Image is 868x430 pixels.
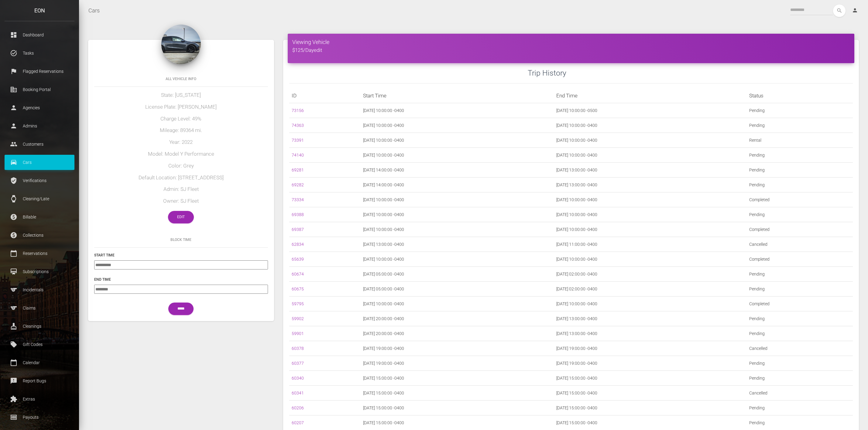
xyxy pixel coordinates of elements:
[292,108,304,113] a: 73156
[554,386,747,401] td: [DATE] 15:00:00 -0400
[9,140,70,149] p: Customers
[9,67,70,76] p: Flagged Reservations
[9,30,70,39] p: Dashboard
[5,391,74,407] a: extension Extras
[5,246,74,261] a: calendar_today Reservations
[554,252,747,267] td: [DATE] 10:00:00 -0400
[747,148,853,163] td: Pending
[747,282,853,296] td: Pending
[5,82,74,97] a: corporate_fare Booking Portal
[361,222,554,237] td: [DATE] 10:00:00 -0400
[94,151,268,158] h5: Model: Model Y Performance
[554,326,747,341] td: [DATE] 13:00:00 -0400
[94,237,268,242] h6: Block Time
[5,155,74,170] a: drive_eta Cars
[361,296,554,311] td: [DATE] 10:00:00 -0400
[9,194,70,203] p: Cleaning/Late
[747,118,853,133] td: Pending
[554,371,747,386] td: [DATE] 15:00:00 -0400
[9,267,70,276] p: Subscriptions
[554,311,747,326] td: [DATE] 13:00:00 -0400
[747,267,853,282] td: Pending
[361,163,554,178] td: [DATE] 14:00:00 -0400
[292,242,304,247] a: 62834
[314,47,322,53] a: edit
[554,103,747,118] td: [DATE] 10:00:00 -0500
[5,173,74,188] a: verified_user Verifications
[9,49,70,58] p: Tasks
[554,88,747,103] th: End Time
[292,182,304,187] a: 69282
[361,133,554,148] td: [DATE] 10:00:00 -0400
[361,401,554,415] td: [DATE] 15:00:00 -0400
[361,192,554,207] td: [DATE] 10:00:00 -0400
[292,212,304,217] a: 69388
[747,163,853,178] td: Pending
[747,133,853,148] td: Rental
[292,257,304,262] a: 65639
[747,341,853,356] td: Cancelled
[94,174,268,181] h5: Default Location: [STREET_ADDRESS]
[5,373,74,388] a: feedback Report Bugs
[94,115,268,123] h5: Charge Level: 49%
[747,252,853,267] td: Completed
[554,296,747,311] td: [DATE] 10:00:00 -0400
[9,394,70,404] p: Extras
[9,340,70,349] p: Gift Codes
[292,420,304,425] a: 60207
[9,158,70,167] p: Cars
[292,47,850,54] h5: $125/Day
[554,401,747,415] td: [DATE] 15:00:00 -0400
[292,138,304,143] a: 73391
[94,139,268,146] h5: Year: 2022
[168,211,194,223] a: Edit
[747,178,853,192] td: Pending
[833,5,846,17] button: search
[361,341,554,356] td: [DATE] 19:00:00 -0400
[847,5,863,17] a: person
[292,301,304,306] a: 59795
[554,148,747,163] td: [DATE] 10:00:00 -0400
[94,162,268,170] h5: Color: Grey
[361,207,554,222] td: [DATE] 10:00:00 -0400
[361,88,554,103] th: Start Time
[9,85,70,94] p: Booking Portal
[9,376,70,385] p: Report Bugs
[94,186,268,193] h5: Admin: SJ Fleet
[5,191,74,206] a: watch Cleaning/Late
[5,282,74,297] a: sports Incidentals
[554,178,747,192] td: [DATE] 13:00:00 -0400
[94,92,268,99] h5: State: [US_STATE]
[361,237,554,252] td: [DATE] 13:00:00 -0400
[161,25,201,64] img: 251.png
[292,346,304,351] a: 60378
[747,192,853,207] td: Completed
[292,316,304,321] a: 59902
[5,300,74,316] a: sports Claims
[5,209,74,225] a: paid Billable
[554,282,747,296] td: [DATE] 02:00:00 -0400
[9,121,70,130] p: Admins
[554,118,747,133] td: [DATE] 10:00:00 -0400
[747,356,853,371] td: Pending
[5,228,74,243] a: paid Collections
[292,153,304,157] a: 74140
[94,252,268,258] h6: Start Time
[5,46,74,61] a: task_alt Tasks
[361,326,554,341] td: [DATE] 20:00:00 -0400
[292,272,304,276] a: 60674
[94,127,268,134] h5: Mileage: 89364 mi.
[361,178,554,192] td: [DATE] 14:00:00 -0400
[9,413,70,422] p: Payouts
[361,311,554,326] td: [DATE] 20:00:00 -0400
[554,133,747,148] td: [DATE] 10:00:00 -0400
[9,322,70,331] p: Cleanings
[747,207,853,222] td: Pending
[9,103,70,112] p: Agencies
[554,222,747,237] td: [DATE] 10:00:00 -0400
[5,137,74,152] a: people Customers
[554,163,747,178] td: [DATE] 13:00:00 -0400
[292,376,304,381] a: 60340
[5,100,74,115] a: person Agencies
